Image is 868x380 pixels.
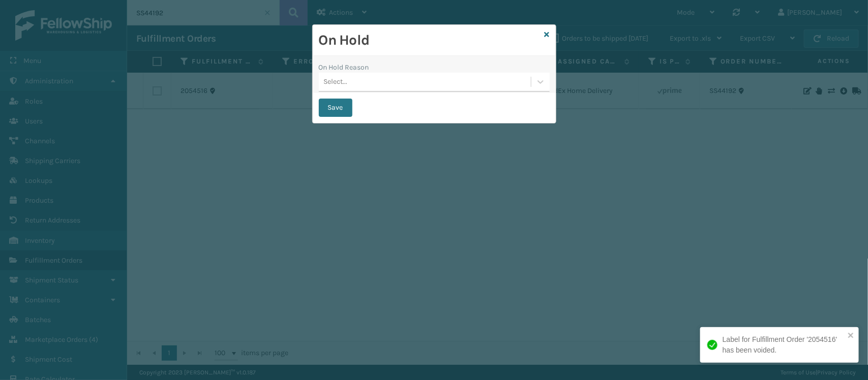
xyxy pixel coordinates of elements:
div: Label for Fulfillment Order '2054516' has been voided. [723,334,845,356]
h2: On Hold [319,31,541,49]
div: Select... [324,77,348,87]
button: Save [319,99,352,117]
button: close [848,331,855,341]
label: On Hold Reason [319,62,369,73]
